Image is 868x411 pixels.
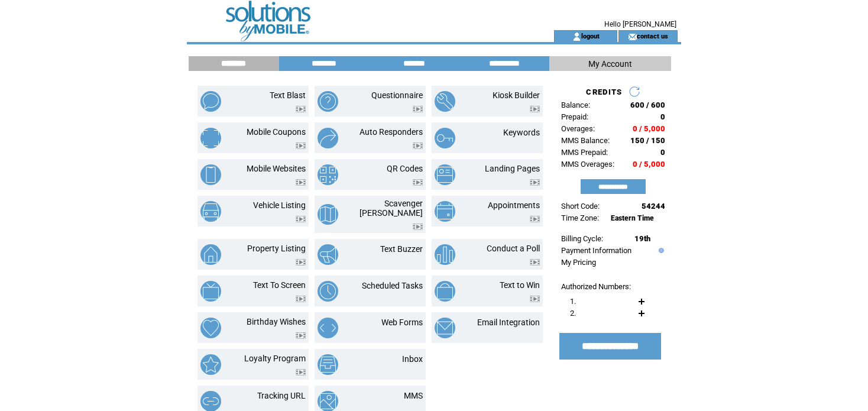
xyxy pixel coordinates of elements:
[530,216,540,222] img: video.png
[257,391,306,400] a: Tracking URL
[200,128,221,148] img: mobile-coupons.png
[435,91,455,112] img: kiosk-builder.png
[634,234,650,243] span: 19th
[318,128,338,148] img: auto-responders.png
[588,59,632,69] span: My Account
[296,143,306,149] img: video.png
[633,160,665,169] span: 0 / 5,000
[253,200,306,210] a: Vehicle Listing
[660,148,665,157] span: 0
[413,106,423,112] img: video.png
[253,280,306,290] a: Text To Screen
[359,199,423,218] a: Scavenger [PERSON_NAME]
[570,309,576,318] span: 2.
[561,148,608,157] span: MMS Prepaid:
[561,258,596,267] a: My Pricing
[247,317,306,326] a: Birthday Wishes
[200,281,221,302] img: text-to-screen.png
[561,136,610,145] span: MMS Balance:
[371,90,423,100] a: Questionnaire
[413,179,423,186] img: video.png
[633,124,665,133] span: 0 / 5,000
[359,127,423,137] a: Auto Responders
[380,244,423,254] a: Text Buzzer
[487,244,540,253] a: Conduct a Poll
[296,369,306,376] img: video.png
[660,112,665,121] span: 0
[318,91,338,112] img: questionnaire.png
[381,318,423,327] a: Web Forms
[561,282,631,291] span: Authorized Numbers:
[404,391,423,400] a: MMS
[488,200,540,210] a: Appointments
[561,101,590,109] span: Balance:
[642,202,665,211] span: 54244
[200,91,221,112] img: text-blast.png
[561,160,614,169] span: MMS Overages:
[200,201,221,222] img: vehicle-listing.png
[530,296,540,302] img: video.png
[628,32,637,41] img: contact_us_icon.gif
[561,246,631,255] a: Payment Information
[611,214,654,222] span: Eastern Time
[435,244,455,265] img: conduct-a-poll.png
[435,201,455,222] img: appointments.png
[572,32,581,41] img: account_icon.gif
[247,127,306,137] a: Mobile Coupons
[477,318,540,327] a: Email Integration
[318,164,338,185] img: qr-codes.png
[581,32,600,40] a: logout
[561,124,595,133] span: Overages:
[435,281,455,302] img: text-to-win.png
[561,213,599,222] span: Time Zone:
[604,20,676,28] span: Hello [PERSON_NAME]
[637,32,668,40] a: contact us
[435,128,455,148] img: keywords.png
[296,332,306,339] img: video.png
[503,128,540,137] a: Keywords
[318,354,338,375] img: inbox.png
[296,259,306,266] img: video.png
[402,354,423,364] a: Inbox
[247,244,306,253] a: Property Listing
[500,280,540,290] a: Text to Win
[630,136,665,145] span: 150 / 150
[586,88,622,96] span: CREDITS
[561,202,600,211] span: Short Code:
[493,90,540,100] a: Kiosk Builder
[318,244,338,265] img: text-buzzer.png
[387,164,423,173] a: QR Codes
[435,164,455,185] img: landing-pages.png
[270,90,306,100] a: Text Blast
[530,106,540,112] img: video.png
[247,164,306,173] a: Mobile Websites
[244,354,306,363] a: Loyalty Program
[296,179,306,186] img: video.png
[200,318,221,338] img: birthday-wishes.png
[413,224,423,230] img: video.png
[630,101,665,109] span: 600 / 600
[200,354,221,375] img: loyalty-program.png
[318,318,338,338] img: web-forms.png
[530,179,540,186] img: video.png
[200,164,221,185] img: mobile-websites.png
[318,204,338,225] img: scavenger-hunt.png
[530,259,540,266] img: video.png
[362,281,423,290] a: Scheduled Tasks
[200,244,221,265] img: property-listing.png
[318,281,338,302] img: scheduled-tasks.png
[570,297,576,306] span: 1.
[296,296,306,302] img: video.png
[656,248,664,253] img: help.gif
[413,143,423,149] img: video.png
[561,112,588,121] span: Prepaid:
[485,164,540,173] a: Landing Pages
[435,318,455,338] img: email-integration.png
[561,234,603,243] span: Billing Cycle:
[296,216,306,222] img: video.png
[296,106,306,112] img: video.png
